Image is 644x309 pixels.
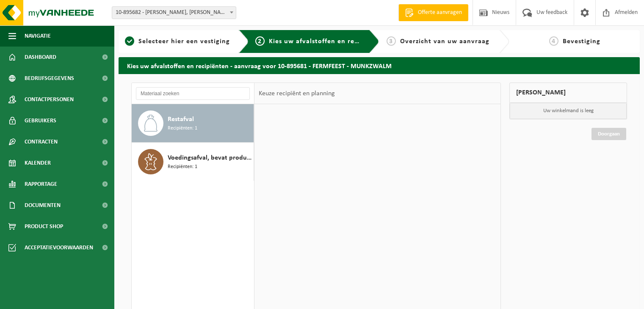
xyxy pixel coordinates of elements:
span: Rapportage [25,174,57,195]
span: Overzicht van uw aanvraag [400,38,489,45]
span: 4 [549,36,558,46]
span: Selecteer hier een vestiging [138,38,230,45]
span: Product Shop [25,216,63,237]
span: Documenten [25,195,61,216]
button: Restafval Recipiënten: 1 [132,104,254,143]
p: Uw winkelmand is leeg [510,103,627,119]
span: 2 [255,36,265,46]
span: Recipiënten: 1 [168,163,197,171]
span: Kies uw afvalstoffen en recipiënten [269,38,385,45]
span: 10-895682 - LAMOTE, BRECHT - MUNKZWALM [112,7,236,19]
span: Dashboard [25,47,56,68]
span: Contactpersonen [25,89,74,110]
span: Voedingsafval, bevat producten van dierlijke oorsprong, onverpakt, categorie 3 [168,153,252,163]
button: Voedingsafval, bevat producten van dierlijke oorsprong, onverpakt, categorie 3 Recipiënten: 1 [132,143,254,181]
a: Doorgaan [591,128,626,140]
a: 1Selecteer hier een vestiging [123,36,232,47]
div: Keuze recipiënt en planning [254,83,339,104]
input: Materiaal zoeken [136,87,250,100]
span: 1 [125,36,134,46]
span: Acceptatievoorwaarden [25,237,93,258]
span: Kalender [25,152,51,174]
span: Bevestiging [563,38,600,45]
span: Recipiënten: 1 [168,124,197,132]
span: Contracten [25,131,58,152]
span: 3 [387,36,396,46]
div: [PERSON_NAME] [509,83,627,103]
span: Gebruikers [25,110,56,131]
span: Bedrijfsgegevens [25,68,74,89]
span: 10-895682 - LAMOTE, BRECHT - MUNKZWALM [112,6,236,19]
a: Offerte aanvragen [398,4,468,21]
span: Navigatie [25,25,51,47]
span: Offerte aanvragen [416,8,464,17]
span: Restafval [168,114,194,124]
h2: Kies uw afvalstoffen en recipiënten - aanvraag voor 10-895681 - FERMFEEST - MUNKZWALM [119,57,640,74]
